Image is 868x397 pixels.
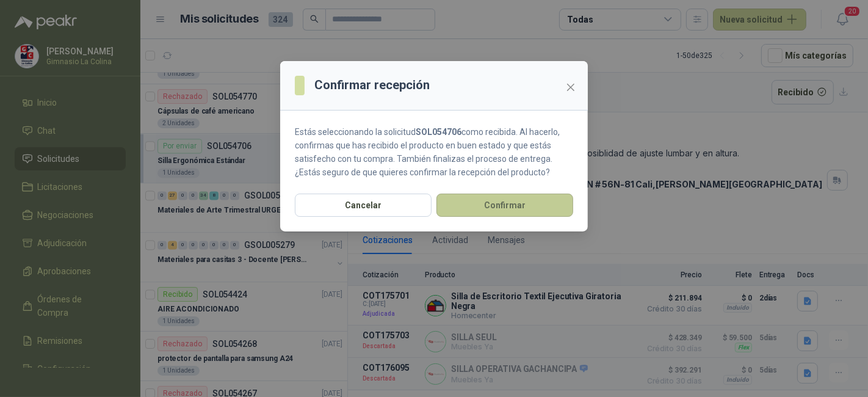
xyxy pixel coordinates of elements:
span: close [566,82,576,92]
button: Cancelar [295,194,432,217]
button: Close [561,78,580,97]
p: Estás seleccionando la solicitud como recibida. Al hacerlo, confirmas que has recibido el product... [295,125,573,179]
h3: Confirmar recepción [314,76,430,95]
strong: SOL054706 [416,127,461,137]
button: Confirmar [436,194,573,217]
